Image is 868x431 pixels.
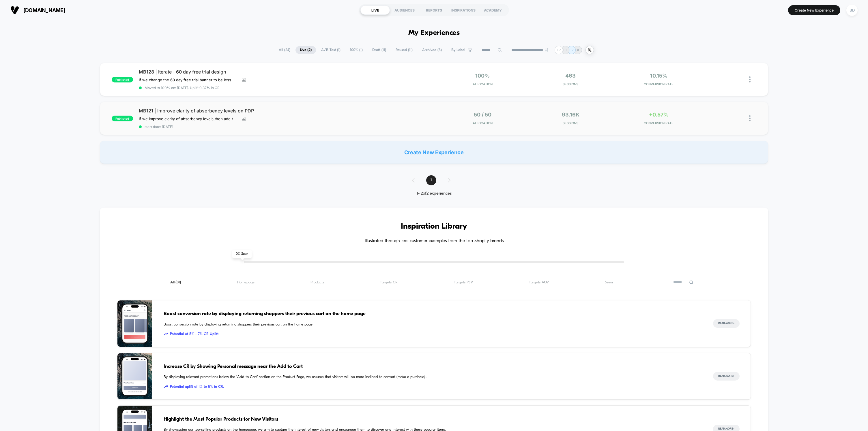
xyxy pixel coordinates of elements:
button: Read More> [713,319,740,328]
span: Allocation [473,82,493,86]
span: By displaying relevant promotions below the "Add to Cart" section on the Product Page, we assume ... [164,374,701,380]
span: Sessions [528,121,613,125]
span: Boost conversion rate by displaying returning shoppers their previous cart on the home page [164,322,701,328]
h1: My Experiences [408,29,460,37]
div: ACADEMY [478,5,508,15]
span: CONVERSION RATE [616,121,701,125]
span: Highlight the Most Popular Products for New Visitors [164,416,701,423]
span: Seen [605,280,613,285]
span: 1 [426,175,436,185]
div: BD [846,5,858,16]
img: close [749,115,751,121]
span: published [112,116,133,121]
button: [DOMAIN_NAME] [9,5,67,15]
span: Homepage [237,280,255,285]
img: end [545,48,549,52]
span: [DOMAIN_NAME] [23,7,65,13]
span: Targets AOV [529,280,549,285]
span: Sessions [528,82,613,86]
span: MB128 | Iterate - 60 day free trial design [139,69,434,75]
span: Archived ( 8 ) [418,46,446,54]
span: 10.15% [650,73,667,79]
span: If we improve clarity of absorbency levels,then add to carts & CR will increase,because users are... [139,116,237,121]
div: AUDIENCES [390,5,419,15]
button: BD [845,4,859,16]
span: Paused ( 11 ) [391,46,417,54]
div: + 7 [555,46,563,54]
span: All [170,280,181,285]
div: Create New Experience [100,141,768,164]
span: If we change the 60 day free trial banner to be less distracting from the primary CTA,then conver... [139,78,237,82]
span: By Label [451,48,465,52]
span: 100% ( 1 ) [346,46,367,54]
span: 100% [475,73,490,79]
span: Moved to 100% on: [DATE] . Uplift: 0.37% in CR [145,86,220,90]
span: CONVERSION RATE [616,82,701,86]
p: GL [575,48,580,52]
span: MB121 | Improve clarity of absorbency levels on PDP [139,108,434,114]
p: TT [563,48,567,52]
span: Potential of 5% - 7% CR Uplift. [164,331,701,337]
h3: Inspiration Library [117,222,751,231]
button: Create New Experience [788,5,840,15]
span: 93.16k [562,112,579,118]
span: Potential uplift of 1% to 5% in CR. [164,384,701,390]
h4: Illustrated through real customer examples from the top Shopify brands [117,238,751,244]
img: close [749,76,751,82]
span: 463 [565,73,576,79]
span: Targets CR [380,280,398,285]
span: Boost conversion rate by displaying returning shoppers their previous cart on the home page [164,310,701,318]
img: By displaying relevant promotions below the "Add to Cart" section on the Product Page, we assume ... [117,353,152,400]
span: Products [310,280,324,285]
div: LIVE [360,5,390,15]
span: ( 31 ) [175,281,181,284]
span: start date: [DATE] [139,125,434,129]
div: 1 - 2 of 2 experiences [406,191,462,196]
span: A/B Test ( 1 ) [317,46,345,54]
span: Allocation [473,121,493,125]
span: 50 / 50 [474,112,491,118]
div: REPORTS [419,5,449,15]
span: All ( 24 ) [274,46,295,54]
span: Draft ( 11 ) [368,46,390,54]
span: 0 % Seen [232,250,252,258]
img: Boost conversion rate by displaying returning shoppers their previous cart on the home page [117,300,152,347]
span: Targets PSV [454,280,473,285]
p: LR [569,48,574,52]
span: published [112,77,133,82]
span: Increase CR by Showing Personal message near the Add to Cart [164,363,701,370]
div: INSPIRATIONS [449,5,478,15]
button: Read More> [713,372,740,381]
img: Visually logo [10,6,19,14]
span: +0.57% [649,112,669,118]
span: Live ( 2 ) [295,46,316,54]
